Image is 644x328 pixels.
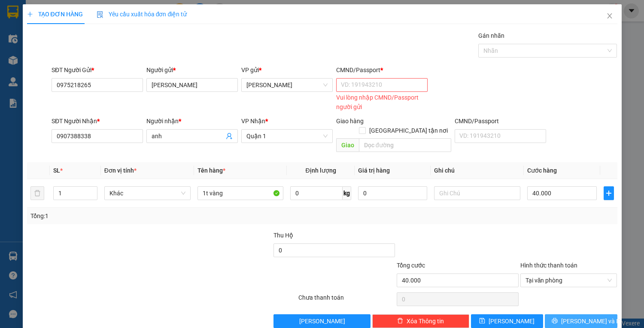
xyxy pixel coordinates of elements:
span: Tại văn phòng [526,274,612,287]
li: (c) 2017 [72,41,118,52]
span: VP Nhận [241,118,265,125]
div: Người nhận [146,116,238,126]
label: Gán nhãn [478,32,504,39]
button: [PERSON_NAME] [273,314,371,328]
div: CMND/Passport [336,65,428,75]
div: CMND/Passport [455,116,546,126]
span: TẠO ĐƠN HÀNG [27,11,83,18]
span: [PERSON_NAME] và In [561,316,621,326]
div: VP gửi [241,65,333,75]
span: close [606,12,613,19]
div: Người gửi [146,65,238,75]
span: delete [397,318,403,325]
img: icon [97,11,103,18]
button: plus [604,186,614,200]
span: [GEOGRAPHIC_DATA] tận nơi [366,126,451,135]
span: Giá trị hàng [358,167,390,174]
button: deleteXóa Thông tin [372,314,469,328]
input: 0 [358,186,427,200]
div: SĐT Người Gửi [52,65,143,75]
span: Tổng cước [397,262,425,269]
span: Yêu cầu xuất hóa đơn điện tử [97,11,187,18]
div: Tổng: 1 [30,211,249,221]
span: Đơn vị tính [104,167,137,174]
span: Thu Hộ [273,232,293,239]
span: plus [604,190,614,197]
span: printer [552,318,558,325]
img: logo.jpg [93,11,114,31]
span: SL [53,167,60,174]
span: save [479,318,485,325]
label: Hình thức thanh toán [520,262,577,269]
button: printer[PERSON_NAME] và In [545,314,617,328]
th: Ghi chú [431,162,524,179]
span: user-add [226,133,233,140]
span: Xóa Thông tin [407,316,444,326]
span: Cước hàng [527,167,557,174]
span: Định lượng [306,167,336,174]
b: Trà Lan Viên - Gửi khách hàng [53,12,85,97]
div: SĐT Người Nhận [52,116,143,126]
span: Lê Hồng Phong [246,79,328,91]
span: kg [343,186,351,200]
span: [PERSON_NAME] [489,316,535,326]
input: Ghi Chú [434,186,520,200]
span: plus [27,11,33,17]
button: delete [30,186,44,200]
span: Giao hàng [336,118,364,125]
span: Quận 1 [246,130,328,143]
span: [PERSON_NAME] [299,316,345,326]
b: Trà Lan Viên [11,55,31,96]
span: Giao [336,138,359,152]
div: Chưa thanh toán [298,293,396,308]
div: Vui lòng nhập CMND/Passport người gửi [336,93,428,112]
span: Tên hàng [197,167,225,174]
button: Close [598,4,622,28]
input: Dọc đường [359,138,451,152]
input: VD: Bàn, Ghế [197,186,284,200]
button: save[PERSON_NAME] [471,314,543,328]
span: Khác [109,187,185,200]
b: [DOMAIN_NAME] [72,33,118,39]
